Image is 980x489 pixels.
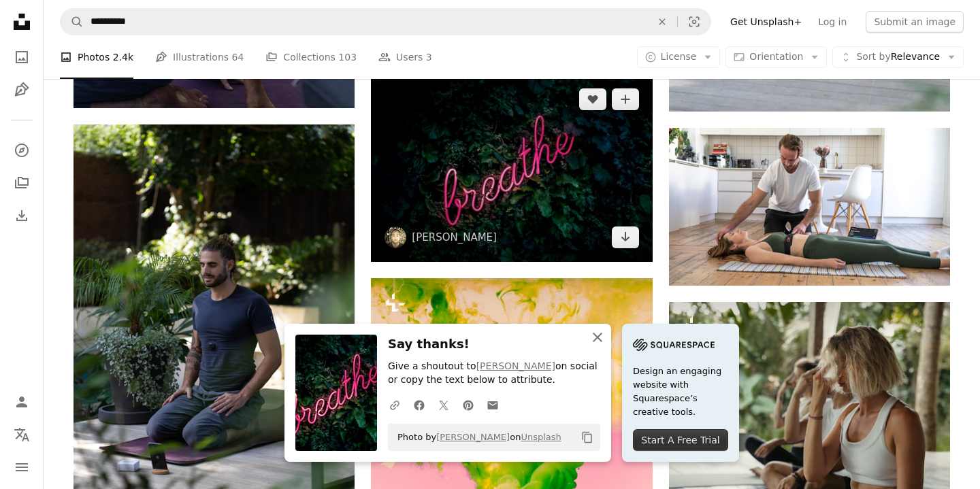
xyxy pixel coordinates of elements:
[856,50,940,64] span: Relevance
[407,391,431,418] a: Share on Facebook
[476,360,555,371] a: [PERSON_NAME]
[8,44,35,71] a: Photos
[8,8,35,38] a: Home — Unsplash
[426,50,432,65] span: 3
[579,88,606,110] button: Like
[371,75,652,262] img: pink breathe neon sign
[480,391,505,418] a: Share over email
[338,50,357,65] span: 103
[385,226,406,248] img: Go to Fabian Møller's profile
[412,231,497,244] a: [PERSON_NAME]
[810,11,855,33] a: Log in
[61,9,84,35] button: Search Unsplash
[669,302,950,489] img: A group of women sitting on a bench next to each other
[669,128,950,286] img: a woman laying on the floor in front of a man
[856,51,890,62] span: Sort by
[661,51,697,62] span: License
[633,335,715,355] img: file-1705255347840-230a6ab5bca9image
[576,426,599,449] button: Copy to clipboard
[647,9,677,35] button: Clear
[832,46,964,68] button: Sort byRelevance
[866,11,964,33] button: Submit an image
[725,46,827,68] button: Orientation
[722,11,810,33] a: Get Unsplash+
[388,335,600,354] h3: Say thanks!
[431,391,456,418] a: Share on Twitter
[73,329,355,341] a: a man sitting on a skateboard in a garden
[8,454,35,481] button: Menu
[637,46,721,68] button: License
[622,324,739,462] a: Design an engaging website with Squarespace’s creative tools.Start A Free Trial
[669,201,950,213] a: a woman laying on the floor in front of a man
[371,162,652,174] a: pink breathe neon sign
[8,202,35,229] a: Download History
[232,50,244,65] span: 64
[612,226,639,248] a: Download
[678,9,710,35] button: Visual search
[749,51,803,62] span: Orientation
[633,429,728,451] div: Start A Free Trial
[521,432,561,442] a: Unsplash
[612,88,639,110] button: Add to Collection
[633,365,728,419] span: Design an engaging website with Squarespace’s creative tools.
[436,432,510,442] a: [PERSON_NAME]
[155,35,244,79] a: Illustrations 64
[8,169,35,197] a: Collections
[8,421,35,448] button: Language
[60,8,711,35] form: Find visuals sitewide
[8,388,35,416] a: Log in / Sign up
[8,76,35,103] a: Illustrations
[8,137,35,164] a: Explore
[378,35,432,79] a: Users 3
[265,35,357,79] a: Collections 103
[669,389,950,401] a: A group of women sitting on a bench next to each other
[456,391,480,418] a: Share on Pinterest
[388,360,600,387] p: Give a shoutout to on social or copy the text below to attribute.
[391,426,561,448] span: Photo by on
